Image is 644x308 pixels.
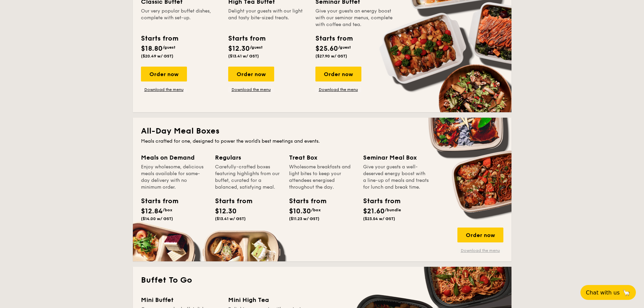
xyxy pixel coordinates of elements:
span: $12.30 [215,207,237,215]
div: Wholesome breakfasts and light bites to keep your attendees energised throughout the day. [289,164,355,191]
span: ($23.54 w/ GST) [363,216,395,221]
a: Download the menu [315,87,361,92]
span: Chat with us [586,289,620,296]
div: Meals on Demand [141,153,207,162]
div: Give your guests an energy boost with our seminar menus, complete with coffee and tea. [315,8,395,28]
div: Give your guests a well-deserved energy boost with a line-up of meals and treats for lunch and br... [363,164,429,191]
div: Starts from [363,196,393,206]
button: Chat with us🦙 [580,285,636,300]
span: /guest [250,45,263,50]
h2: All-Day Meal Boxes [141,126,503,137]
span: $12.84 [141,207,163,215]
span: ($14.00 w/ GST) [141,216,173,221]
span: $21.60 [363,207,385,215]
div: Starts from [289,196,319,206]
div: Starts from [141,196,171,206]
div: Treat Box [289,153,355,162]
div: Starts from [215,196,245,206]
div: Mini Buffet [141,295,220,305]
div: Our very popular buffet dishes, complete with set-up. [141,8,220,28]
div: Enjoy wholesome, delicious meals available for same-day delivery with no minimum order. [141,164,207,191]
span: ($27.90 w/ GST) [315,54,347,58]
span: ($20.49 w/ GST) [141,54,173,58]
span: ($11.23 w/ GST) [289,216,319,221]
span: ($13.41 w/ GST) [215,216,246,221]
span: $12.30 [228,45,250,53]
div: Order now [141,67,187,81]
div: Order now [315,67,361,81]
a: Download the menu [141,87,187,92]
span: /guest [338,45,351,50]
div: Delight your guests with our light and tasty bite-sized treats. [228,8,307,28]
span: $25.60 [315,45,338,53]
span: ($13.41 w/ GST) [228,54,259,58]
span: /box [311,208,321,212]
div: Starts from [315,33,352,44]
div: Mini High Tea [228,295,307,305]
div: Regulars [215,153,281,162]
div: Order now [457,228,503,242]
a: Download the menu [457,248,503,253]
div: Carefully-crafted boxes featuring highlights from our buffet, curated for a balanced, satisfying ... [215,164,281,191]
div: Order now [228,67,274,81]
span: /bundle [385,208,401,212]
span: /box [163,208,172,212]
div: Meals crafted for one, designed to power the world's best meetings and events. [141,138,503,145]
span: $10.30 [289,207,311,215]
h2: Buffet To Go [141,275,503,286]
div: Starts from [228,33,265,44]
div: Starts from [141,33,178,44]
span: 🦙 [622,289,630,297]
a: Download the menu [228,87,274,92]
span: /guest [163,45,175,50]
div: Seminar Meal Box [363,153,429,162]
span: $18.80 [141,45,163,53]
